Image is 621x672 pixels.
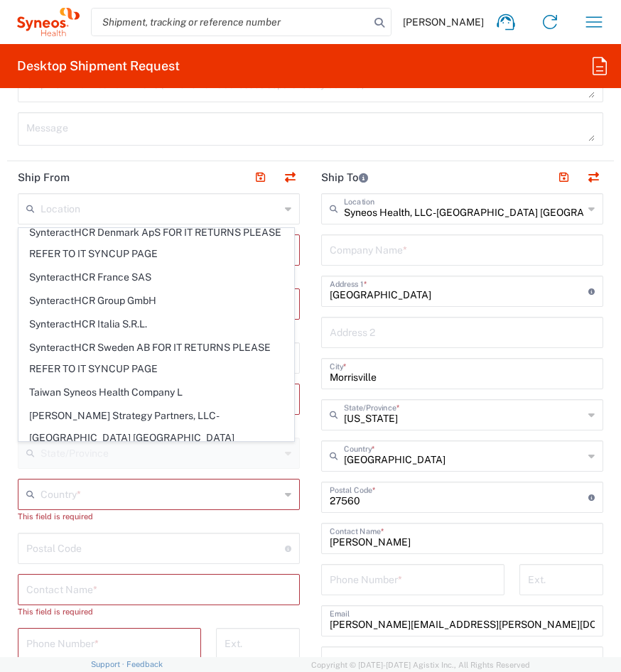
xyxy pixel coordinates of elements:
span: [PERSON_NAME] [403,16,484,28]
h2: Ship To [321,170,368,185]
span: SynteractHCR Group GmbH [19,290,293,312]
a: Support [91,660,126,668]
a: Feedback [126,660,163,668]
span: SynteractHCR Sweden AB FOR IT RETURNS PLEASE REFER TO IT SYNCUP PAGE [19,337,293,381]
span: Taiwan Syneos Health Company L [19,381,293,403]
span: SynteractHCR France SAS [19,266,293,288]
input: Shipment, tracking or reference number [92,9,369,36]
span: SynteractHCR Italia S.R.L. [19,313,293,335]
span: Copyright © [DATE]-[DATE] Agistix Inc., All Rights Reserved [311,659,530,671]
span: SynteractHCR Denmark ApS FOR IT RETURNS PLEASE REFER TO IT SYNCUP PAGE [19,222,293,266]
h2: Ship From [18,170,70,185]
h2: Desktop Shipment Request [17,58,180,75]
div: This field is required [18,510,300,523]
span: [PERSON_NAME] Strategy Partners, LLC-[GEOGRAPHIC_DATA] [GEOGRAPHIC_DATA] [GEOGRAPHIC_DATA] [19,405,293,470]
div: This field is required [18,605,300,618]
